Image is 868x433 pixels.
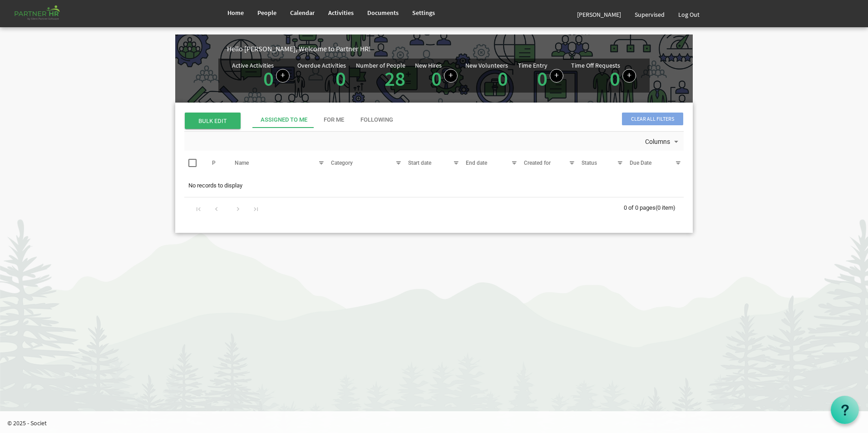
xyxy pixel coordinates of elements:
a: Create a new Activity [276,69,290,83]
div: Go to previous page [210,202,222,215]
a: 0 [431,66,442,91]
div: Go to first page [192,202,205,215]
span: Activities [328,9,354,17]
div: For Me [324,116,344,124]
a: 0 [610,66,620,91]
span: Due Date [630,160,651,166]
span: (0 item) [656,204,676,211]
a: 0 [335,66,346,91]
div: tab-header [252,112,752,128]
span: Documents [367,9,399,17]
div: Total number of active people in Partner HR [356,62,408,89]
div: Overdue Activities [297,62,346,69]
div: Number of Time Entries [518,62,563,89]
span: 0 of 0 pages [624,204,656,211]
td: No records to display [184,177,684,194]
div: Hello [PERSON_NAME], Welcome to Partner HR! [227,44,693,54]
a: 0 [537,66,547,91]
span: People [257,9,276,17]
div: Assigned To Me [261,116,307,124]
span: End date [466,160,487,166]
div: Activities assigned to you for which the Due Date is passed [297,62,348,89]
div: Columns [643,132,682,151]
span: Category [331,160,353,166]
div: Active Activities [232,62,274,69]
span: Supervised [635,10,665,19]
div: Go to next page [232,202,244,215]
div: New Volunteers [465,62,508,69]
a: [PERSON_NAME] [570,2,628,27]
a: Add new person to Partner HR [444,69,458,83]
span: Calendar [290,9,315,17]
div: Go to last page [250,202,262,215]
a: Log Out [671,2,706,27]
button: Columns [643,136,682,148]
div: Time Off Requests [571,62,620,69]
a: 28 [385,66,405,91]
p: © 2025 - Societ [7,418,868,428]
div: Number of People [356,62,405,69]
div: Following [360,116,393,124]
div: People hired in the last 7 days [415,62,458,89]
div: Volunteer hired in the last 7 days [465,62,510,89]
span: Name [235,160,249,166]
div: 0 of 0 pages (0 item) [624,197,684,216]
a: Log hours [550,69,563,83]
span: Start date [408,160,431,166]
div: New Hires [415,62,442,69]
span: Clear all filters [622,113,683,125]
span: Created for [524,160,551,166]
div: Time Entry [518,62,547,69]
span: Status [582,160,597,166]
span: BULK EDIT [185,113,241,129]
div: Number of active Activities in Partner HR [232,62,290,89]
div: Number of active time off requests [571,62,636,89]
a: 0 [498,66,508,91]
a: Create a new time off request [622,69,636,83]
span: Settings [412,9,435,17]
span: Columns [644,136,671,148]
a: Supervised [628,2,671,27]
a: 0 [263,66,274,91]
span: P [212,160,216,166]
span: Home [227,9,244,17]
